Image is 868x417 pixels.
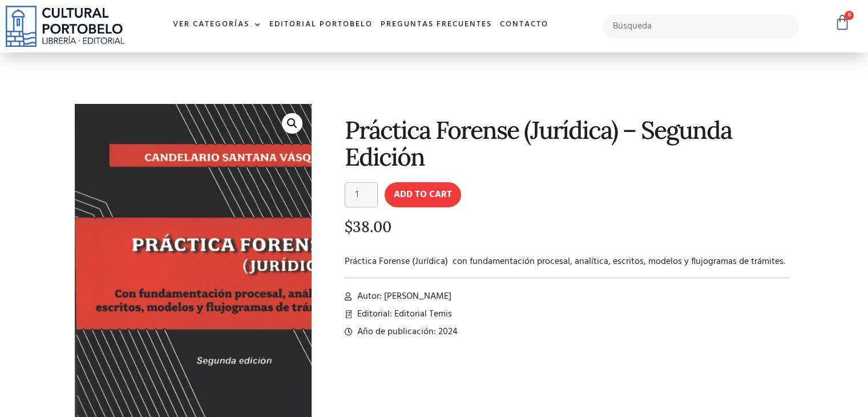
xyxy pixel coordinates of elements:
[282,113,302,134] a: 🔍
[377,13,496,37] a: Preguntas frecuentes
[603,14,799,38] input: Búsqueda
[345,217,391,236] bdi: 38.00
[345,117,790,171] h1: Práctica Forense (Jurídica) – Segunda Edición
[834,14,850,31] a: 0
[354,290,451,303] span: Autor: [PERSON_NAME]
[345,255,790,268] p: Práctica Forense (Jurídica) con fundamentación procesal, analítica, escritos, modelos y flujogram...
[169,13,265,37] a: Ver Categorías
[496,13,552,37] a: Contacto
[845,11,854,20] span: 0
[354,307,452,321] span: Editorial: Editorial Temis
[345,182,378,207] input: Product quantity
[345,217,353,236] span: $
[265,13,377,37] a: Editorial Portobelo
[354,325,458,339] span: Año de publicación: 2024
[385,182,461,207] button: Add to cart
